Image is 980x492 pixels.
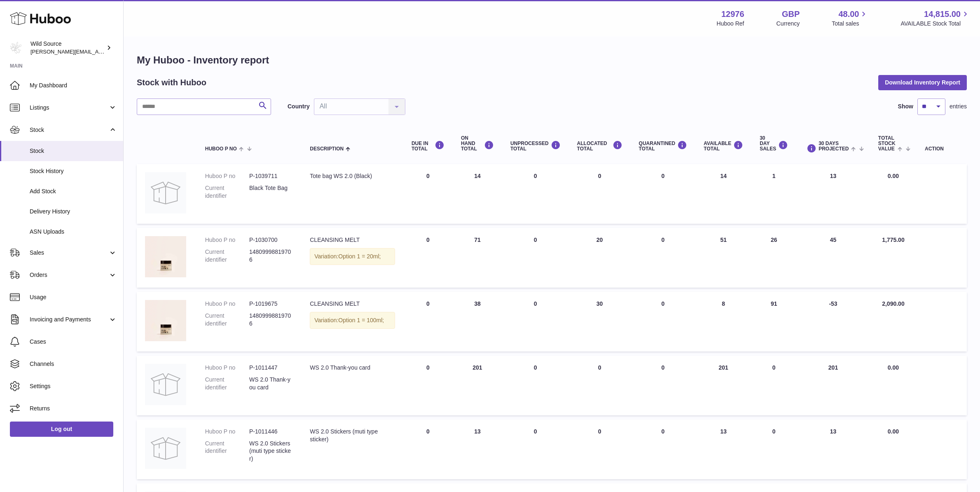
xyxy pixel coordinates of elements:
[751,292,796,351] td: 91
[403,164,453,224] td: 0
[249,312,293,328] dd: 14809998819706
[30,104,108,112] span: Listings
[888,428,899,435] span: 0.00
[796,419,870,479] td: 13
[695,228,751,288] td: 51
[704,141,743,152] div: AVAILABLE Total
[751,356,796,415] td: 0
[900,9,970,28] a: 14,815.00 AVAILABLE Stock Total
[145,364,186,405] img: product image
[950,103,967,110] span: entries
[832,9,868,28] a: 48.00 Total sales
[205,376,249,391] dt: Current identifier
[249,440,293,463] dd: WS 2.0 Stickers (muti type sticker)
[662,237,665,243] span: 0
[412,141,444,152] div: DUE IN TOTAL
[898,103,913,110] label: Show
[30,316,108,323] span: Invoicing and Payments
[30,187,117,195] span: Add Stock
[569,356,631,415] td: 0
[205,236,249,244] dt: Huboo P no
[751,419,796,479] td: 0
[137,54,967,67] h1: My Huboo - Inventory report
[838,9,859,20] span: 48.00
[751,164,796,224] td: 1
[30,293,117,301] span: Usage
[453,228,502,288] td: 71
[796,292,870,351] td: -53
[882,237,905,243] span: 1,775.00
[145,428,186,469] img: product image
[30,40,105,56] div: Wild Source
[717,20,744,28] div: Huboo Ref
[205,300,249,308] dt: Huboo P no
[751,228,796,288] td: 26
[662,364,665,371] span: 0
[888,364,899,371] span: 0.00
[502,292,569,351] td: 0
[569,419,631,479] td: 0
[205,440,249,463] dt: Current identifier
[205,146,237,152] span: Huboo P no
[205,184,249,200] dt: Current identifier
[249,248,293,264] dd: 14809998819706
[695,164,751,224] td: 14
[310,146,344,152] span: Description
[453,164,502,224] td: 14
[30,167,117,175] span: Stock History
[882,300,905,307] span: 2,090.00
[662,300,665,307] span: 0
[796,228,870,288] td: 45
[662,428,665,435] span: 0
[782,9,800,20] strong: GBP
[145,172,186,213] img: product image
[249,236,293,244] dd: P-1030700
[569,164,631,224] td: 0
[249,376,293,391] dd: WS 2.0 Thank-you card
[205,248,249,264] dt: Current identifier
[639,141,688,152] div: QUARANTINED Total
[205,172,249,180] dt: Huboo P no
[796,164,870,224] td: 13
[249,428,293,436] dd: P-1011446
[796,356,870,415] td: 201
[30,382,117,390] span: Settings
[30,249,108,257] span: Sales
[569,292,631,351] td: 30
[30,228,117,236] span: ASN Uploads
[695,292,751,351] td: 8
[510,141,561,152] div: UNPROCESSED Total
[310,312,395,329] div: Variation:
[760,136,788,152] div: 30 DAY SALES
[10,422,113,436] a: Log out
[310,248,395,265] div: Variation:
[30,126,108,134] span: Stock
[310,236,395,244] div: CLEANSING MELT
[30,208,117,216] span: Delivery History
[338,317,384,323] span: Option 1 = 100ml;
[310,428,395,443] div: WS 2.0 Stickers (muti type sticker)
[249,172,293,180] dd: P-1039711
[403,356,453,415] td: 0
[145,236,186,277] img: product image
[832,20,868,28] span: Total sales
[30,360,117,368] span: Channels
[310,172,395,180] div: Tote bag WS 2.0 (Black)
[502,419,569,479] td: 0
[30,271,108,279] span: Orders
[205,428,249,436] dt: Huboo P no
[137,77,206,88] h2: Stock with Huboo
[878,136,896,152] span: Total stock value
[819,141,849,152] span: 30 DAYS PROJECTED
[30,338,117,346] span: Cases
[249,364,293,372] dd: P-1011447
[577,141,622,152] div: ALLOCATED Total
[569,228,631,288] td: 20
[288,103,310,110] label: Country
[453,356,502,415] td: 201
[249,184,293,200] dd: Black Tote Bag
[145,300,186,341] img: product image
[777,20,800,28] div: Currency
[30,147,117,155] span: Stock
[338,253,381,260] span: Option 1 = 20ml;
